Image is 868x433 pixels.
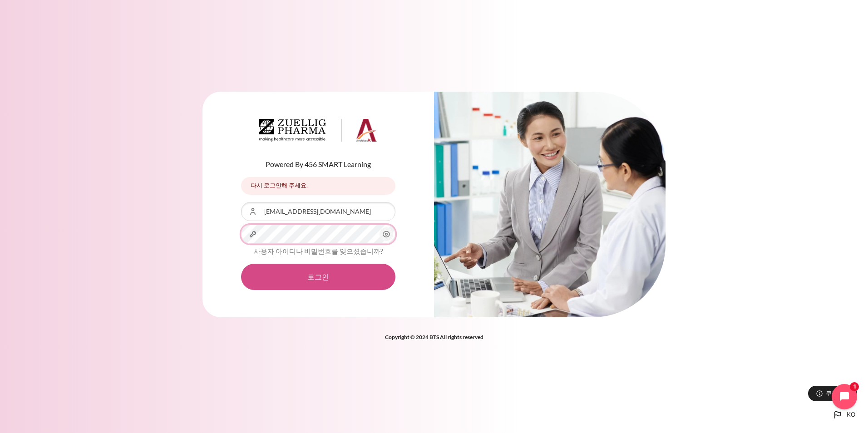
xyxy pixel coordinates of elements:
[259,119,377,142] img: Architeck
[385,334,483,340] strong: Copyright © 2024 BTS All rights reserved
[254,247,383,255] a: 사용자 아이디나 비밀번호를 잊으셨습니까?
[241,159,395,170] p: Powered By 456 SMART Learning
[829,406,859,424] button: Languages
[259,119,377,145] a: Architeck
[847,410,855,419] span: ko
[241,202,395,221] input: 사용자 아이디
[241,177,395,195] div: 다시 로그인해 주세요.
[808,386,857,401] button: 쿠키 공지
[241,264,395,290] button: 로그인
[826,389,850,398] span: 쿠키 공지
